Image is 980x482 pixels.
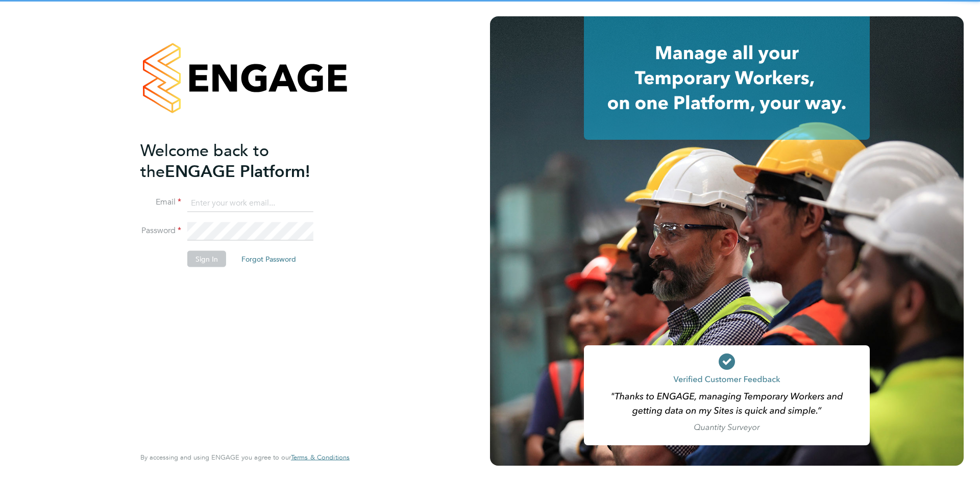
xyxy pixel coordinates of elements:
[140,225,181,236] label: Password
[140,197,181,208] label: Email
[140,140,339,182] h2: ENGAGE Platform!
[291,453,350,462] span: Terms & Conditions
[187,194,313,212] input: Enter your work email...
[187,251,226,267] button: Sign In
[140,140,269,181] span: Welcome back to the
[140,453,350,462] span: By accessing and using ENGAGE you agree to our
[291,453,350,462] a: Terms & Conditions
[233,251,304,267] button: Forgot Password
